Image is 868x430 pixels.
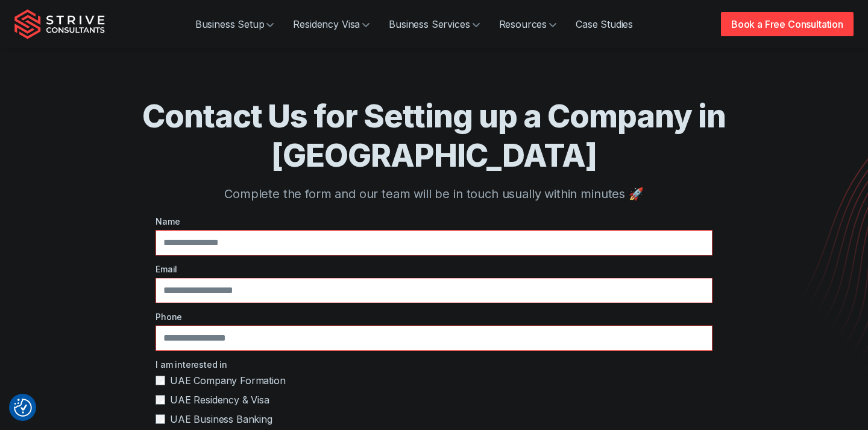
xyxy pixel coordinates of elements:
a: Case Studies [566,12,643,36]
label: I am interested in [156,358,712,371]
input: UAE Company Formation [156,376,165,385]
input: UAE Residency & Visa [156,395,165,405]
p: Complete the form and our team will be in touch usually within minutes 🚀 [63,185,805,203]
a: Book a Free Consultation [721,12,854,36]
span: UAE Business Banking [170,412,272,426]
span: UAE Residency & Visa [170,393,269,407]
img: Revisit consent button [14,399,32,417]
span: UAE Company Formation [170,373,286,388]
a: Business Services [379,12,489,36]
a: Residency Visa [283,12,379,36]
img: Strive Consultants [14,9,105,39]
button: Consent Preferences [14,399,32,417]
a: Business Setup [186,12,284,36]
label: Phone [156,310,712,323]
h1: Contact Us for Setting up a Company in [GEOGRAPHIC_DATA] [63,97,805,175]
label: Email [156,263,712,275]
a: Resources [489,12,567,36]
input: UAE Business Banking [156,414,165,424]
label: Name [156,215,712,228]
